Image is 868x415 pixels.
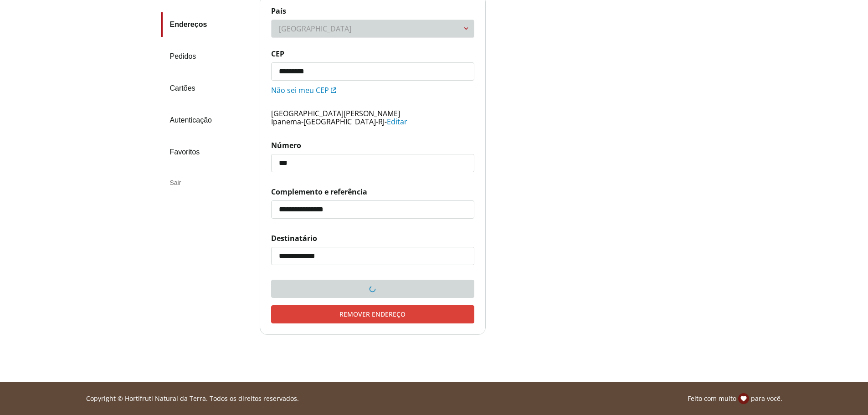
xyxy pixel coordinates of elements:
a: Cartões [161,76,252,101]
span: Editar [387,117,407,127]
span: - [376,117,378,127]
a: Autenticação [161,108,252,133]
div: Linha de sessão [4,393,864,404]
span: Complemento e referência [271,187,474,197]
span: CEP [271,49,474,59]
img: amor [738,393,749,404]
div: Sair [161,172,252,194]
a: Favoritos [161,140,252,164]
span: Destinatário [271,233,474,243]
span: - [385,117,387,127]
input: Número [272,154,474,172]
input: CEP [272,63,474,80]
span: País [271,6,474,16]
p: Copyright © Hortifruti Natural da Terra. Todos os direitos reservados. [86,394,299,403]
span: [GEOGRAPHIC_DATA][PERSON_NAME] [271,108,400,118]
input: Complemento e referência [272,201,474,218]
span: Ipanema [271,117,301,127]
span: Número [271,140,474,150]
span: - [301,117,303,127]
input: Destinatário [272,247,474,265]
a: Endereços [161,12,252,37]
a: Pedidos [161,44,252,69]
p: Feito com muito para você. [688,393,782,404]
a: Não sei meu CEP [271,85,336,95]
div: Remover endereço [272,306,474,323]
button: Remover endereço [271,305,474,323]
span: [GEOGRAPHIC_DATA] [303,117,376,127]
span: RJ [378,117,385,127]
